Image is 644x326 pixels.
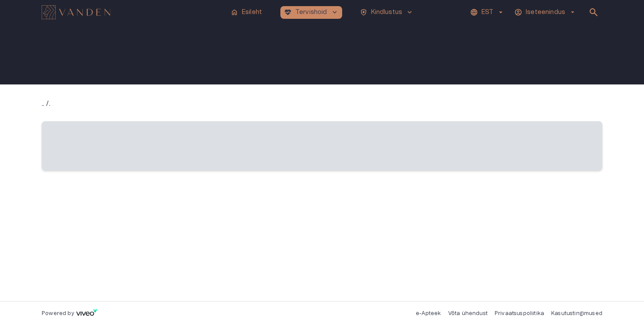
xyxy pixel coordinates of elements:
p: Tervishoid [295,8,327,17]
p: Iseteenindus [526,8,565,17]
span: health_and_safety [360,8,368,16]
button: open search modal [585,4,602,21]
span: ‌ [42,121,602,170]
button: homeEsileht [227,6,266,19]
a: e-Apteek [416,311,441,316]
button: ecg_heartTervishoidkeyboard_arrow_down [280,6,342,19]
span: arrow_drop_down [569,8,577,16]
span: search [588,7,599,18]
p: Esileht [242,8,262,17]
p: EST [481,8,493,17]
p: Powered by [42,310,74,317]
a: Navigate to homepage [42,6,223,18]
button: EST [469,6,506,19]
span: keyboard_arrow_down [331,8,339,16]
p: Võta ühendust [448,310,488,317]
p: .. / . [42,98,602,109]
p: Kindlustus [371,8,403,17]
button: Iseteenindusarrow_drop_down [513,6,578,19]
span: ecg_heart [284,8,292,16]
img: Vanden logo [42,5,110,19]
button: health_and_safetyKindlustuskeyboard_arrow_down [356,6,418,19]
span: keyboard_arrow_down [406,8,414,16]
a: Privaatsuspoliitika [495,311,544,316]
span: home [230,8,238,16]
a: Kasutustingimused [551,311,602,316]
